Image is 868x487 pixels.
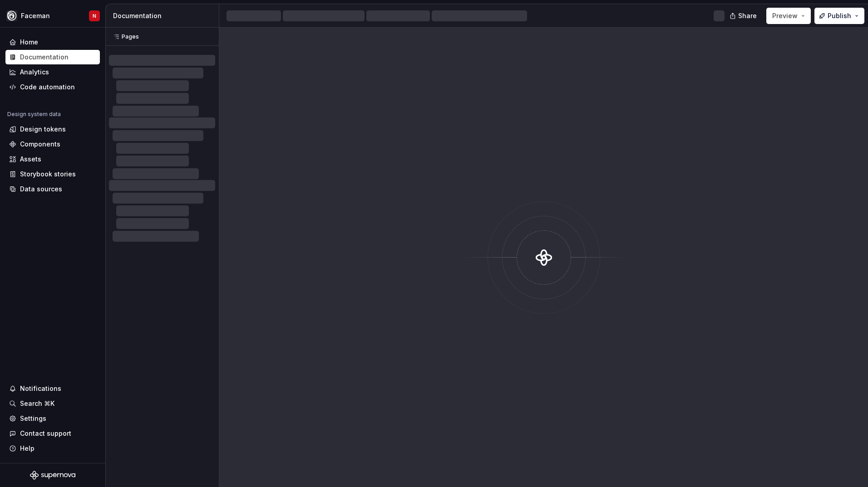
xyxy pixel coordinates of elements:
a: Documentation [5,50,100,64]
a: Settings [5,411,100,426]
div: Data sources [20,185,62,194]
div: Pages [109,33,139,40]
span: Publish [828,11,851,20]
button: Notifications [5,381,100,396]
div: Assets [20,155,41,164]
div: Design system data [7,111,61,118]
button: Share [725,8,763,24]
a: Components [5,137,100,151]
div: Design tokens [20,125,66,134]
button: FacemanN [2,6,104,25]
button: Preview [766,8,811,24]
a: Analytics [5,65,100,79]
div: Storybook stories [20,170,76,179]
div: Notifications [20,384,61,393]
button: Publish [814,8,864,24]
div: Components [20,140,60,149]
a: Design tokens [5,122,100,136]
a: Storybook stories [5,167,100,181]
div: Settings [20,414,46,423]
span: Preview [772,11,798,20]
a: Code automation [5,80,100,94]
div: Home [20,38,38,47]
div: Contact support [20,429,71,438]
svg: Supernova Logo [30,471,75,480]
button: Contact support [5,426,100,441]
div: N [93,12,96,19]
div: Search ⌘K [20,399,54,408]
div: Faceman [21,11,50,20]
button: Help [5,441,100,456]
a: Home [5,35,100,49]
img: 87d06435-c97f-426c-aa5d-5eb8acd3d8b3.png [6,10,17,21]
div: Analytics [20,68,49,77]
button: Search ⌘K [5,396,100,411]
a: Data sources [5,182,100,196]
div: Documentation [20,53,69,62]
span: Share [738,11,757,20]
div: Help [20,444,35,453]
div: Documentation [113,11,215,20]
a: Assets [5,152,100,166]
div: Code automation [20,83,75,92]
